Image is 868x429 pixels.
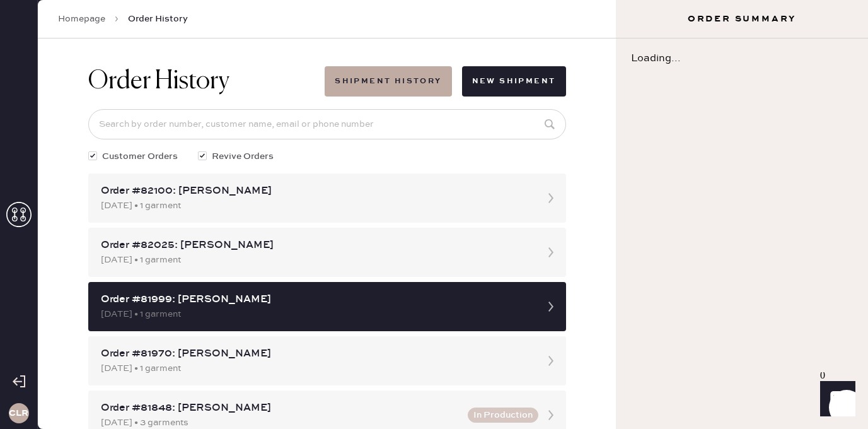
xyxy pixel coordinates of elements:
[58,13,105,25] a: Homepage
[808,372,862,426] iframe: Front Chat
[101,307,531,321] div: [DATE] • 1 garment
[468,408,538,423] button: In Production
[325,66,451,97] button: Shipment History
[462,66,566,97] button: New Shipment
[101,199,531,213] div: [DATE] • 1 garment
[616,13,868,25] h3: Order Summary
[128,13,188,25] span: Order History
[101,253,531,267] div: [DATE] • 1 garment
[101,346,531,361] div: Order #81970: [PERSON_NAME]
[88,109,566,139] input: Search by order number, customer name, email or phone number
[101,292,531,307] div: Order #81999: [PERSON_NAME]
[101,238,531,253] div: Order #82025: [PERSON_NAME]
[9,409,28,418] h3: CLR
[101,401,460,416] div: Order #81848: [PERSON_NAME]
[101,184,531,199] div: Order #82100: [PERSON_NAME]
[101,361,531,375] div: [DATE] • 1 garment
[212,150,274,163] span: Revive Orders
[102,150,178,163] span: Customer Orders
[616,38,868,79] div: Loading...
[88,66,229,97] h1: Order History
